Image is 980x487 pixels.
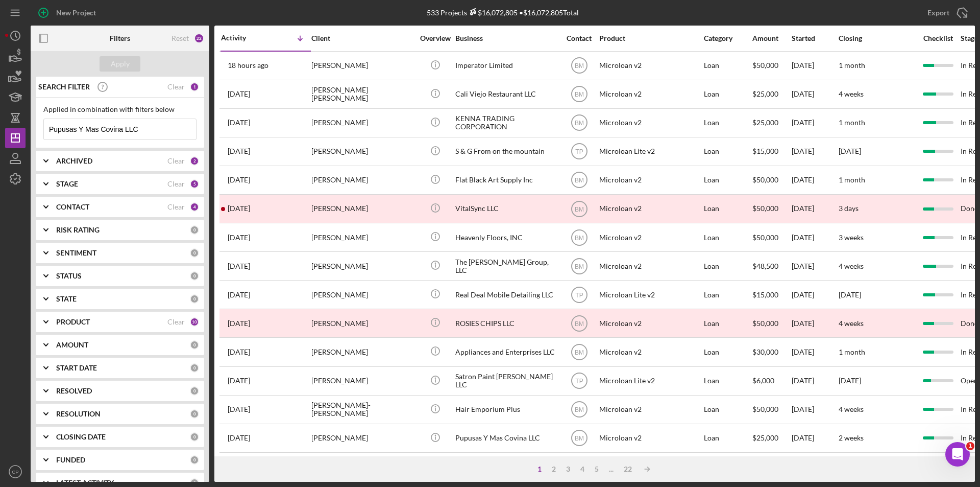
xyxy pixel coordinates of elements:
[704,195,751,222] div: Loan
[190,386,199,396] div: 0
[190,340,199,350] div: 0
[752,347,778,356] span: $30,000
[575,320,584,327] text: BM
[228,291,250,299] time: 2025-08-26 00:37
[56,180,78,188] b: STAGE
[455,138,557,165] div: S & G From on the mountain
[752,34,791,42] div: Amount
[311,396,413,423] div: [PERSON_NAME]-[PERSON_NAME]
[752,195,791,222] div: $50,000
[916,34,960,42] div: Checklist
[311,167,413,194] div: [PERSON_NAME]
[228,234,250,242] time: 2025-08-28 02:10
[455,34,557,42] div: Business
[228,434,250,442] time: 2025-08-19 18:11
[575,120,584,127] text: BM
[311,338,413,365] div: [PERSON_NAME]
[311,252,413,280] div: [PERSON_NAME]
[752,262,778,270] span: $48,500
[599,310,701,337] div: Microloan v2
[575,349,584,356] text: BM
[190,156,199,166] div: 2
[839,118,865,127] time: 1 month
[56,272,82,280] b: STATUS
[752,118,778,127] span: $25,000
[575,205,584,213] text: BM
[311,109,413,136] div: [PERSON_NAME]
[599,138,701,165] div: Microloan Lite v2
[190,409,199,419] div: 0
[704,52,751,79] div: Loan
[56,3,96,23] div: New Project
[752,376,774,385] span: $6,000
[228,176,250,184] time: 2025-08-28 19:02
[704,252,751,280] div: Loan
[599,52,701,79] div: Microloan v2
[599,338,701,365] div: Microloan v2
[704,367,751,395] div: Loan
[455,453,557,480] div: Valley Green, Inc.
[575,435,584,442] text: BM
[167,157,185,165] div: Clear
[167,83,185,91] div: Clear
[228,262,250,270] time: 2025-08-26 20:34
[619,465,637,473] div: 22
[38,83,90,91] b: SEARCH FILTER
[792,81,838,108] div: [DATE]
[752,290,778,299] span: $15,000
[792,252,838,280] div: [DATE]
[190,455,199,465] div: 0
[228,204,250,213] time: 2025-08-28 17:19
[575,91,584,98] text: BM
[455,195,557,222] div: VitalSync LLC
[56,433,106,441] b: CLOSING DATE
[311,425,413,452] div: [PERSON_NAME]
[839,319,864,328] time: 4 weeks
[311,52,413,79] div: [PERSON_NAME]
[190,82,199,91] div: 1
[599,367,701,395] div: Microloan Lite v2
[228,147,250,155] time: 2025-09-02 14:37
[56,295,77,303] b: STATE
[228,377,250,385] time: 2025-08-21 14:22
[599,195,701,222] div: Microloan v2
[752,405,778,413] span: $50,000
[839,34,915,42] div: Closing
[792,52,838,79] div: [DATE]
[599,109,701,136] div: Microloan v2
[604,465,619,473] div: ...
[575,263,584,270] text: BM
[945,442,970,467] iframe: Intercom live chat
[752,147,778,155] span: $15,000
[792,367,838,395] div: [DATE]
[752,61,778,69] span: $50,000
[752,89,778,98] span: $25,000
[561,465,575,473] div: 3
[752,233,778,242] span: $50,000
[455,109,557,136] div: KENNA TRADING CORPORATION
[56,410,101,418] b: RESOLUTION
[575,291,583,298] text: TP
[704,81,751,108] div: Loan
[167,203,185,211] div: Clear
[575,465,590,473] div: 4
[752,433,778,442] span: $25,000
[704,109,751,136] div: Loan
[190,248,199,258] div: 0
[704,338,751,365] div: Loan
[792,396,838,423] div: [DATE]
[56,456,85,464] b: FUNDED
[839,204,859,213] time: 3 days
[111,56,130,72] div: Apply
[31,3,106,23] button: New Project
[792,338,838,365] div: [DATE]
[455,338,557,365] div: Appliances and Enterprises LLC
[190,225,199,235] div: 0
[228,405,250,413] time: 2025-08-20 20:08
[839,290,861,299] time: [DATE]
[110,34,130,42] b: Filters
[194,33,204,43] div: 22
[792,109,838,136] div: [DATE]
[704,224,751,251] div: Loan
[704,310,751,337] div: Loan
